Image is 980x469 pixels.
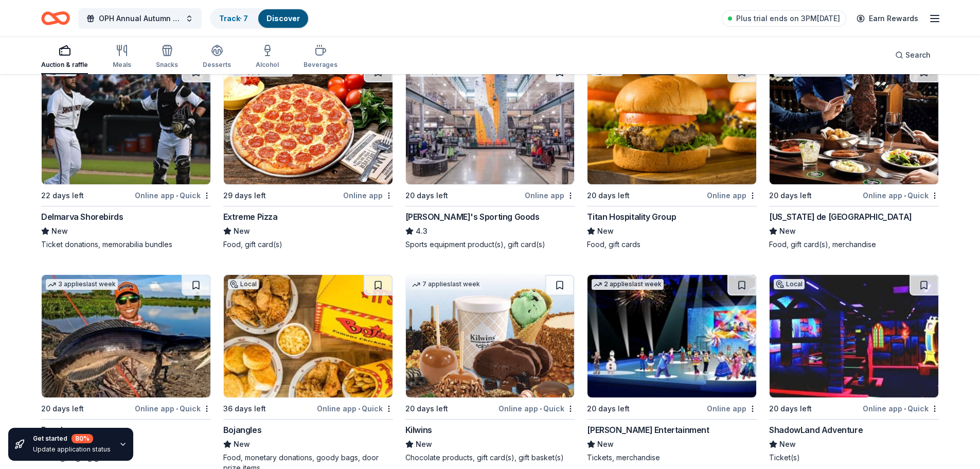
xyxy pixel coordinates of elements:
div: Titan Hospitality Group [587,211,676,223]
button: OPH Annual Autumn Online Auction [78,8,202,29]
span: • [176,192,178,200]
div: Ticket donations, memorabilia bundles [41,239,211,250]
div: Local [228,279,259,289]
img: Image for Delmarva Shorebirds [42,62,210,184]
a: Image for Titan Hospitality GroupLocal20 days leftOnline appTitan Hospitality GroupNewFood, gift ... [587,61,757,250]
div: Tickets, merchandise [587,453,757,463]
div: 20 days left [405,403,448,415]
a: Image for Texas de Brazil2 applieslast week20 days leftOnline app•Quick[US_STATE] de [GEOGRAPHIC_... [769,61,939,250]
span: New [234,225,250,237]
div: 20 days left [405,189,448,202]
div: 20 days left [769,403,812,415]
img: Image for Titan Hospitality Group [587,62,756,184]
button: Meals [113,40,131,74]
div: 20 days left [41,403,84,415]
div: [PERSON_NAME] Entertainment [587,424,709,436]
img: Image for Kilwins [406,275,575,397]
div: Extreme Pizza [223,211,278,223]
div: [US_STATE] de [GEOGRAPHIC_DATA] [769,211,912,223]
div: 2 applies last week [592,279,664,290]
img: Image for Extreme Pizza [224,62,393,184]
button: Track· 7Discover [210,8,309,29]
span: New [234,438,250,450]
button: Desserts [203,40,231,74]
div: 80 % [72,434,93,443]
div: 20 days left [587,403,630,415]
a: Discover [266,14,300,23]
div: Online app [343,189,393,202]
div: Delmarva Shorebirds [41,211,123,223]
a: Home [41,6,70,30]
div: Kilwins [405,424,432,436]
button: Auction & raffle [41,40,88,74]
span: • [540,405,542,413]
div: Update application status [33,445,111,454]
div: Get started [33,434,111,443]
img: Image for Texas de Brazil [770,62,938,184]
a: Image for Kilwins7 applieslast week20 days leftOnline app•QuickKilwinsNewChocolate products, gift... [405,274,575,463]
a: Earn Rewards [850,9,924,28]
div: Online app [707,402,757,415]
div: Meals [113,61,131,69]
button: Alcohol [256,40,279,74]
div: Sports equipment product(s), gift card(s) [405,239,575,250]
span: New [597,438,614,450]
div: Online app Quick [317,402,393,415]
a: Track· 7 [219,14,248,23]
a: Image for Delmarva ShorebirdsLocal22 days leftOnline app•QuickDelmarva ShorebirdsNewTicket donati... [41,61,211,250]
div: Online app [525,189,575,202]
div: Beverages [304,61,337,69]
div: 22 days left [41,189,84,202]
span: New [597,225,614,237]
div: Food, gift card(s) [223,239,393,250]
div: Auction & raffle [41,61,88,69]
div: Ticket(s) [769,453,939,463]
div: Online app Quick [863,189,939,202]
a: Image for Extreme Pizza1 applylast week29 days leftOnline appExtreme PizzaNewFood, gift card(s) [223,61,393,250]
span: 4.3 [416,225,427,237]
div: 36 days left [223,403,266,415]
img: Image for Rapala [42,275,210,397]
div: Online app Quick [135,189,211,202]
span: • [904,192,906,200]
img: Image for Bojangles [224,275,393,397]
a: Image for Dick's Sporting Goods2 applieslast week20 days leftOnline app[PERSON_NAME]'s Sporting G... [405,61,575,250]
span: • [358,405,360,413]
div: 3 applies last week [46,279,118,290]
button: Beverages [304,40,337,74]
a: Plus trial ends on 3PM[DATE] [722,10,846,27]
div: ShadowLand Adventure [769,424,863,436]
button: Search [887,45,939,65]
div: Online app Quick [135,402,211,415]
a: Image for Rapala3 applieslast week20 days leftOnline app•QuickRapalaNewFishing/angling gears [41,274,211,463]
div: Online app Quick [863,402,939,415]
div: Online app [707,189,757,202]
span: New [416,438,432,450]
img: Image for Feld Entertainment [587,275,756,397]
span: New [779,225,796,237]
div: Online app Quick [498,402,575,415]
span: • [176,405,178,413]
div: 29 days left [223,189,266,202]
div: 20 days left [769,189,812,202]
span: New [779,438,796,450]
div: Food, gift cards [587,239,757,250]
div: 7 applies last week [410,279,482,290]
div: [PERSON_NAME]'s Sporting Goods [405,211,540,223]
div: Alcohol [256,61,279,69]
div: Local [774,279,805,289]
button: Snacks [156,40,178,74]
div: Food, gift card(s), merchandise [769,239,939,250]
img: Image for Dick's Sporting Goods [406,62,575,184]
span: Search [905,49,931,61]
img: Image for ShadowLand Adventure [770,275,938,397]
a: Image for Feld Entertainment2 applieslast week20 days leftOnline app[PERSON_NAME] EntertainmentNe... [587,274,757,463]
div: 20 days left [587,189,630,202]
a: Image for ShadowLand AdventureLocal20 days leftOnline app•QuickShadowLand AdventureNewTicket(s) [769,274,939,463]
div: Desserts [203,61,231,69]
div: Snacks [156,61,178,69]
div: Bojangles [223,424,261,436]
span: OPH Annual Autumn Online Auction [99,12,181,25]
div: Chocolate products, gift card(s), gift basket(s) [405,453,575,463]
span: New [51,225,68,237]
